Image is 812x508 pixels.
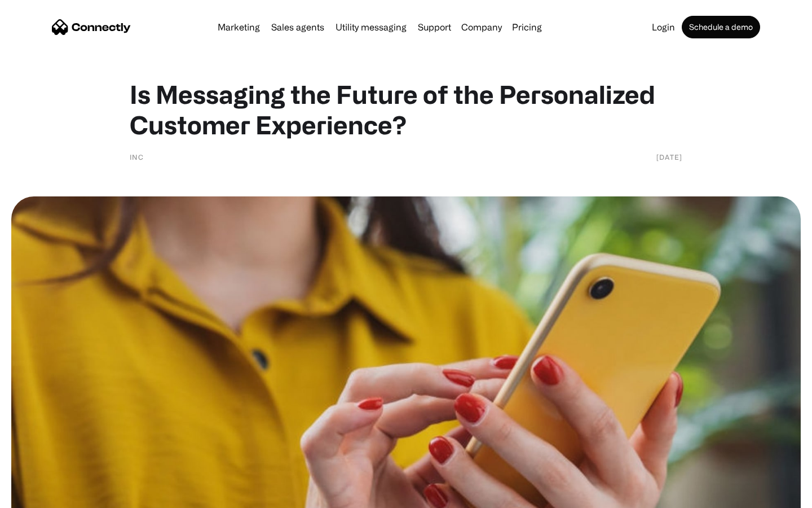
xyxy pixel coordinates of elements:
[331,23,411,32] a: Utility messaging
[656,151,682,163] div: [DATE]
[461,19,502,35] div: Company
[52,19,131,36] a: home
[413,23,456,32] a: Support
[11,488,68,504] aside: Language selected: English
[130,79,682,140] h1: Is Messaging the Future of the Personalized Customer Experience?
[682,16,760,38] a: Schedule a demo
[647,23,679,32] a: Login
[213,23,264,32] a: Marketing
[267,23,329,32] a: Sales agents
[23,488,68,504] ul: Language list
[130,151,144,163] div: Inc
[507,23,546,32] a: Pricing
[458,19,505,35] div: Company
